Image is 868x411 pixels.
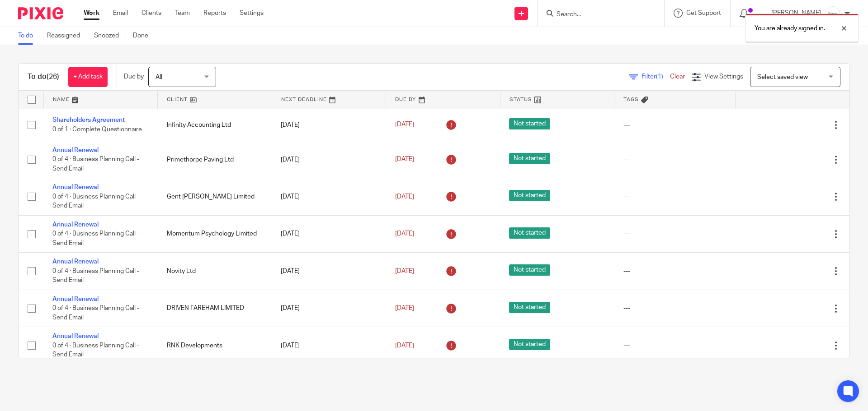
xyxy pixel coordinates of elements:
td: [DATE] [272,327,386,364]
span: [DATE] [395,268,414,274]
div: --- [623,192,726,201]
div: --- [623,120,726,129]
span: All [156,74,162,80]
a: Reports [203,9,226,18]
a: Annual Renewal [52,222,99,228]
p: Due by [124,72,144,81]
span: Select saved view [757,74,808,80]
td: Momentum Psychology Limited [158,215,272,252]
span: 0 of 4 · Business Planning Call - Send Email [52,268,139,284]
span: Not started [509,153,550,164]
a: Clients [142,9,161,18]
a: Clear [670,74,685,80]
h1: To do [28,72,59,82]
p: You are already signed in. [755,24,825,33]
span: Not started [509,190,550,201]
td: RNK Developments [158,327,272,364]
span: 0 of 1 · Complete Questionnaire [52,126,142,133]
td: Novity Ltd [158,253,272,290]
div: --- [623,304,726,313]
a: + Add task [68,67,108,87]
span: [DATE] [395,122,414,128]
span: 0 of 4 · Business Planning Call - Send Email [52,157,139,172]
a: Shareholders Agreement [52,117,125,123]
td: [DATE] [272,253,386,290]
a: Work [84,9,99,18]
a: Team [175,9,190,18]
span: Filter [642,74,670,80]
span: [DATE] [395,342,414,349]
span: 0 of 4 · Business Planning Call - Send Email [52,231,139,246]
span: Not started [509,339,550,350]
a: Annual Renewal [52,259,99,265]
span: [DATE] [395,194,414,200]
div: --- [623,155,726,164]
span: 0 of 4 · Business Planning Call - Send Email [52,305,139,321]
div: --- [623,341,726,350]
span: [DATE] [395,231,414,237]
a: Email [113,9,128,18]
span: (26) [47,73,59,80]
img: Infinity%20Logo%20with%20Whitespace%20.png [826,6,840,21]
span: (1) [656,74,663,80]
td: [DATE] [272,178,386,215]
a: Annual Renewal [52,333,99,339]
td: DRIVEN FAREHAM LIMITED [158,290,272,327]
a: Done [133,27,155,45]
td: [DATE] [272,109,386,141]
a: Annual Renewal [52,184,99,190]
span: Tags [623,97,639,102]
span: View Settings [704,74,743,80]
span: 0 of 4 · Business Planning Call - Send Email [52,342,139,358]
a: Snoozed [94,27,126,45]
span: 0 of 4 · Business Planning Call - Send Email [52,194,139,209]
span: [DATE] [395,156,414,162]
a: Annual Renewal [52,147,99,153]
span: Not started [509,302,550,313]
td: Primethorpe Paving Ltd [158,141,272,178]
a: Settings [240,9,264,18]
a: Reassigned [47,27,87,45]
span: Not started [509,264,550,276]
span: Not started [509,118,550,129]
img: Pixie [18,7,63,19]
a: Annual Renewal [52,296,99,302]
span: [DATE] [395,305,414,311]
a: To do [18,27,40,45]
td: Gent [PERSON_NAME] Limited [158,178,272,215]
td: [DATE] [272,141,386,178]
td: Infinity Accounting Ltd [158,109,272,141]
td: [DATE] [272,290,386,327]
div: --- [623,229,726,238]
div: --- [623,267,726,276]
span: Not started [509,227,550,239]
td: [DATE] [272,215,386,252]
